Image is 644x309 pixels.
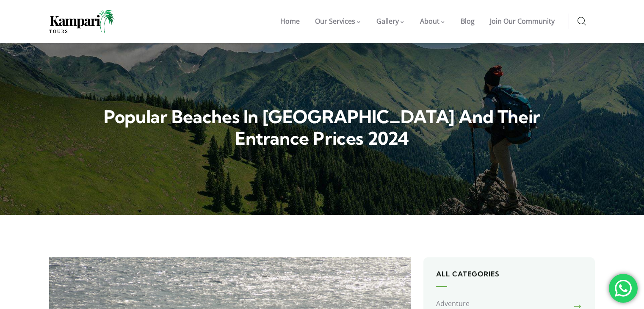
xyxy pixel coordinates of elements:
span: About [420,17,439,26]
h2: Popular Beaches in [GEOGRAPHIC_DATA] and their Entrance Prices 2024 [73,106,571,149]
span: Gallery [376,17,399,26]
div: 'Chat [609,274,638,303]
span: Our Services [315,17,355,26]
h5: All Categories [436,270,583,287]
img: Home [49,10,115,33]
span: Blog [461,17,475,26]
span: Join Our Community [490,17,555,26]
span: Home [280,17,300,26]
